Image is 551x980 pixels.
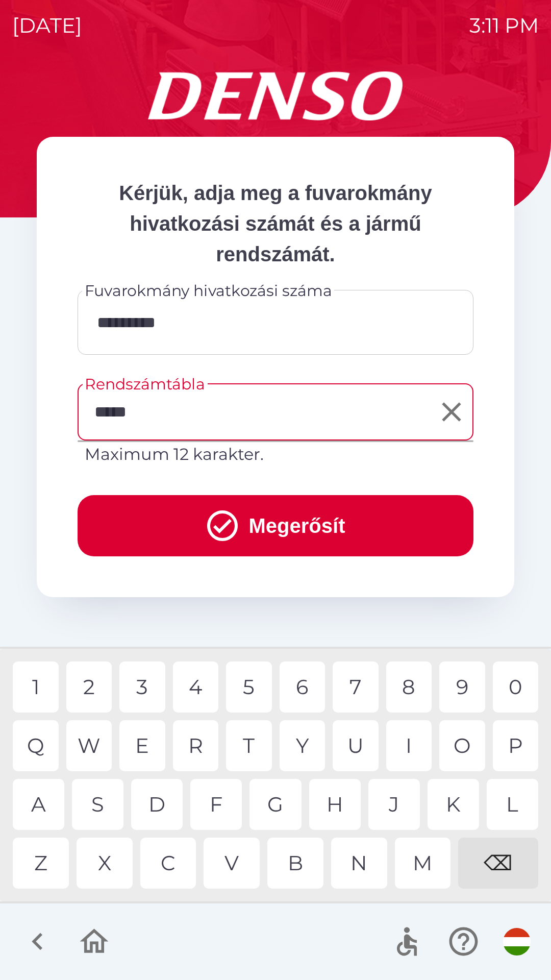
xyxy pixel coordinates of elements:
button: Clear [433,394,470,430]
p: Maximum 12 karakter. [85,442,466,467]
p: 3:11 PM [469,10,539,41]
img: Logo [37,71,514,120]
label: Rendszámtábla [85,373,205,395]
label: Fuvarokmány hivatkozási száma [85,280,332,302]
button: Megerősít [78,495,473,556]
img: hu flag [503,928,531,955]
p: Kérjük, adja meg a fuvarokmány hivatkozási számát és a jármű rendszámát. [78,178,473,269]
p: [DATE] [12,10,82,41]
